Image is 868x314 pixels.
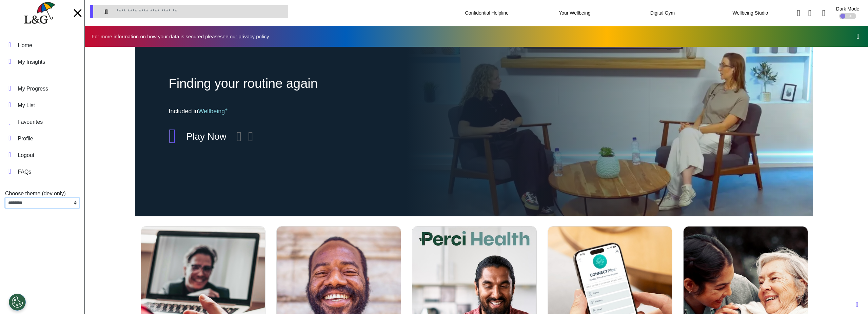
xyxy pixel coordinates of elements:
[18,118,43,126] div: Favourites
[18,135,33,143] div: Profile
[198,108,228,115] span: Wellbeing
[225,107,228,112] sup: +
[24,2,55,24] img: company logo
[18,101,35,110] div: My List
[18,41,32,50] div: Home
[541,3,609,22] div: Your Wellbeing
[18,151,34,159] div: Logout
[18,168,31,176] div: FAQs
[169,74,542,93] div: Finding your routine again
[18,58,45,66] div: My Insights
[5,190,79,198] div: Choose theme (dev only)
[220,34,269,39] a: see our privacy policy
[716,3,784,22] div: Wellbeing Studio
[839,13,856,19] div: OFF
[836,6,859,11] div: Dark Mode
[629,3,696,22] div: Digital Gym
[92,34,276,39] div: For more information on how your data is secured please
[169,107,542,116] div: Included in
[9,294,26,311] button: Open Preferences
[186,130,226,144] div: Play Now
[18,85,48,93] div: My Progress
[453,3,521,22] div: Confidential Helpline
